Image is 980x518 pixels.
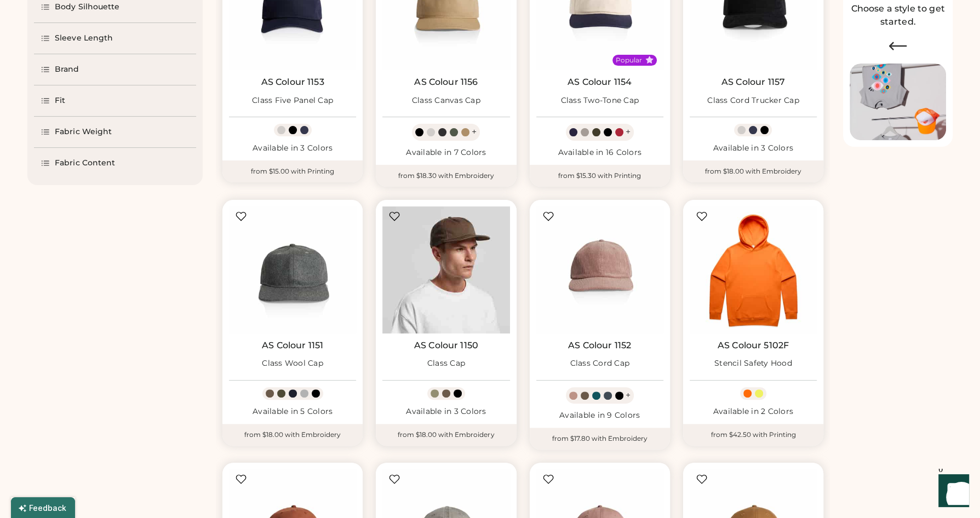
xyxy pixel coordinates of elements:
[55,158,115,169] div: Fabric Content
[683,160,823,182] div: from $18.00 with Embroidery
[262,358,323,369] div: Class Wool Cap
[55,95,65,106] div: Fit
[55,126,112,137] div: Fabric Weight
[707,95,799,106] div: Class Cord Trucker Cap
[536,147,663,158] div: Available in 16 Colors
[536,410,663,421] div: Available in 9 Colors
[626,389,631,401] div: +
[560,95,639,106] div: Class Two-Tone Cap
[568,77,632,88] a: AS Colour 1154
[382,406,509,417] div: Available in 3 Colors
[850,64,946,141] img: Image of Lisa Congdon Eye Print on T-Shirt and Hat
[261,77,324,88] a: AS Colour 1153
[683,424,823,446] div: from $42.50 with Printing
[626,126,631,138] div: +
[570,358,629,369] div: Class Cord Cap
[690,406,817,417] div: Available in 2 Colors
[382,206,509,333] img: AS Colour 1150 Class Cap
[721,77,785,88] a: AS Colour 1157
[229,406,356,417] div: Available in 5 Colors
[850,2,946,28] h2: Choose a style to get started.
[55,64,79,75] div: Brand
[714,358,792,369] div: Stencil Safety Hood
[376,165,516,187] div: from $18.30 with Embroidery
[536,206,663,333] img: AS Colour 1152 Class Cord Cap
[55,2,120,13] div: Body Silhouette
[262,340,323,351] a: AS Colour 1151
[645,56,654,64] button: Popular Style
[427,358,465,369] div: Class Cap
[229,206,356,333] img: AS Colour 1151 Class Wool Cap
[55,33,113,44] div: Sleeve Length
[568,340,631,351] a: AS Colour 1152
[472,126,477,138] div: +
[616,56,642,65] div: Popular
[412,95,480,106] div: Class Canvas Cap
[718,340,789,351] a: AS Colour 5102F
[229,143,356,154] div: Available in 3 Colors
[222,160,363,182] div: from $15.00 with Printing
[690,143,817,154] div: Available in 3 Colors
[530,428,670,450] div: from $17.80 with Embroidery
[382,147,509,158] div: Available in 7 Colors
[690,206,817,333] img: AS Colour 5102F Stencil Safety Hood
[252,95,333,106] div: Class Five Panel Cap
[414,340,478,351] a: AS Colour 1150
[376,424,516,446] div: from $18.00 with Embroidery
[414,77,478,88] a: AS Colour 1156
[928,469,975,516] iframe: Front Chat
[530,165,670,187] div: from $15.30 with Printing
[222,424,363,446] div: from $18.00 with Embroidery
